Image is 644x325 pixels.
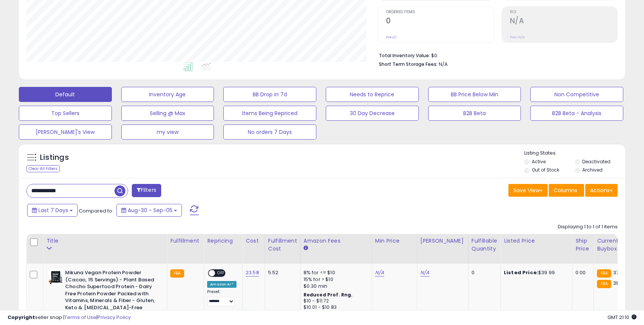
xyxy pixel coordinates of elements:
[472,237,497,253] div: Fulfillable Quantity
[304,245,308,252] small: Amazon Fees.
[207,281,237,288] div: Amazon AI *
[19,125,112,140] button: [PERSON_NAME]'s View
[326,106,419,121] button: 30 Day Decrease
[79,207,113,214] span: Compared to:
[38,207,68,214] span: Last 7 Days
[170,237,201,245] div: Fulfillment
[19,106,112,121] button: Top Sellers
[613,269,626,276] span: 37.97
[428,87,521,102] button: BB Price Below Min
[304,283,366,290] div: $0.30 min
[65,269,157,313] b: Mikuna Vegan Protein Powder (Cacao, 15 Servings) - Plant Based Chocho Superfood Protein - Dairy F...
[428,106,521,121] button: B2B Beta
[304,269,366,276] div: 8% for <= $10
[532,158,546,165] label: Active
[98,314,131,321] a: Privacy Policy
[386,10,493,14] span: Ordered Items
[268,237,297,253] div: Fulfillment Cost
[223,125,316,140] button: No orders 7 Days
[607,314,636,321] span: 2025-09-13 21:10 GMT
[582,158,610,165] label: Deactivated
[304,292,353,298] b: Reduced Prof. Rng.
[375,237,414,245] div: Min Price
[597,237,636,253] div: Current Buybox Price
[8,314,35,321] strong: Copyright
[121,125,214,140] button: my view
[504,237,569,245] div: Listed Price
[170,269,184,278] small: FBA
[549,184,584,197] button: Columns
[19,87,112,102] button: Default
[504,269,566,276] div: $39.99
[207,289,237,306] div: Preset:
[532,167,559,173] label: Out of Stock
[420,269,429,276] a: N/A
[379,50,612,59] li: $0
[510,17,617,27] h2: N/A
[207,237,239,245] div: Repricing
[554,187,577,194] span: Columns
[510,35,525,39] small: Prev: N/A
[439,61,448,68] span: N/A
[268,269,295,276] div: 5.52
[223,87,316,102] button: BB Drop in 7d
[508,184,548,197] button: Save View
[304,237,369,245] div: Amazon Fees
[613,279,619,287] span: 38
[597,269,611,278] small: FBA
[246,237,262,245] div: Cost
[386,35,397,39] small: Prev: 0
[375,269,384,276] a: N/A
[304,298,366,304] div: $10 - $11.72
[558,223,618,231] div: Displaying 1 to 1 of 1 items
[420,237,465,245] div: [PERSON_NAME]
[46,237,164,245] div: Title
[510,10,617,14] span: ROI
[530,87,623,102] button: Non Competitive
[472,269,495,276] div: 0
[326,87,419,102] button: Needs to Reprice
[121,106,214,121] button: Selling @ Max
[121,87,214,102] button: Inventory Age
[524,150,625,157] p: Listing States:
[575,237,591,253] div: Ship Price
[8,314,131,321] div: seller snap | |
[386,17,493,27] h2: 0
[64,314,96,321] a: Terms of Use
[504,269,538,276] b: Listed Price:
[128,207,172,214] span: Aug-30 - Sep-05
[530,106,623,121] button: B2B Beta - Analysis
[304,276,366,283] div: 15% for > $10
[575,269,588,276] div: 0.00
[132,184,161,197] button: Filters
[597,280,611,288] small: FBA
[582,167,603,173] label: Archived
[379,52,430,59] b: Total Inventory Value:
[223,106,316,121] button: Items Being Repriced
[379,61,438,67] b: Short Term Storage Fees:
[27,204,78,217] button: Last 7 Days
[26,165,60,172] div: Clear All Filters
[215,270,227,276] span: OFF
[48,269,63,284] img: 413nqU+HiBL._SL40_.jpg
[116,204,182,217] button: Aug-30 - Sep-05
[585,184,618,197] button: Actions
[40,152,69,163] h5: Listings
[246,269,259,276] a: 23.58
